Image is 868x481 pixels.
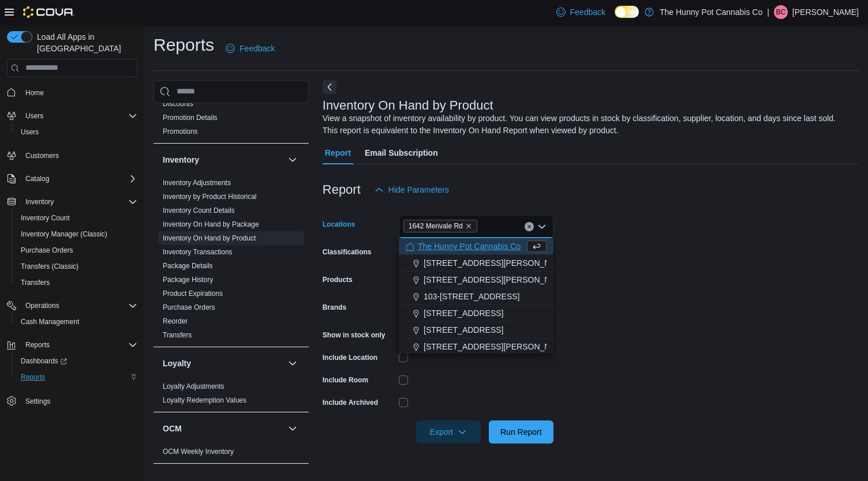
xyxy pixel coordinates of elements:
[21,338,54,352] button: Reports
[2,108,142,124] button: Users
[418,240,521,252] span: The Hunny Pot Cannabis Co
[163,154,283,166] button: Inventory
[399,255,553,272] button: [STREET_ADDRESS][PERSON_NAME]
[163,290,223,298] a: Product Expirations
[16,315,137,329] span: Cash Management
[2,194,142,210] button: Inventory
[286,153,300,167] button: Inventory
[16,211,137,225] span: Inventory Count
[21,85,137,100] span: Home
[163,178,231,187] span: Inventory Adjustments
[552,1,610,24] a: Feedback
[286,422,300,435] button: OCM
[163,206,235,215] span: Inventory Count Details
[399,238,553,255] button: The Hunny Pot Cannabis Co
[615,18,615,18] span: Dark Mode
[23,6,74,18] img: Cova
[323,80,336,94] button: Next
[323,330,386,340] label: Show in stock only
[21,393,137,408] span: Settings
[16,125,43,139] a: Users
[2,84,142,101] button: Home
[424,274,570,285] span: [STREET_ADDRESS][PERSON_NAME]
[16,227,137,241] span: Inventory Manager (Classic)
[16,315,84,329] a: Cash Management
[163,275,213,284] span: Package History
[163,247,233,257] span: Inventory Transactions
[416,420,481,444] button: Export
[2,147,142,164] button: Customers
[12,226,142,242] button: Inventory Manager (Classic)
[16,125,137,139] span: Users
[154,176,309,347] div: Inventory
[16,227,112,241] a: Inventory Manager (Classic)
[323,353,377,362] label: Include Location
[21,172,137,186] span: Catalog
[163,448,234,456] a: OCM Weekly Inventory
[154,445,309,463] div: OCM
[12,258,142,275] button: Transfers (Classic)
[2,171,142,187] button: Catalog
[16,276,137,290] span: Transfers
[323,375,368,385] label: Include Room
[525,222,534,231] button: Clear input
[399,339,553,355] button: [STREET_ADDRESS][PERSON_NAME]
[25,301,59,310] span: Operations
[2,298,142,314] button: Operations
[21,109,48,123] button: Users
[163,127,198,136] span: Promotions
[163,303,215,312] span: Purchase Orders
[163,382,225,390] a: Loyalty Adjustments
[25,88,44,97] span: Home
[221,37,279,60] a: Feedback
[792,5,859,19] p: [PERSON_NAME]
[163,127,198,136] a: Promotions
[21,356,67,366] span: Dashboards
[500,426,542,438] span: Run Report
[25,340,50,350] span: Reports
[163,447,234,456] span: OCM Weekly Inventory
[489,420,553,444] button: Run Report
[16,260,83,273] a: Transfers (Classic)
[21,149,63,163] a: Customers
[163,192,257,201] span: Inventory by Product Historical
[21,172,54,186] button: Catalog
[154,33,214,57] h1: Reports
[163,358,191,369] h3: Loyalty
[12,242,142,258] button: Purchase Orders
[409,220,463,232] span: 1642 Merivale Rd
[163,99,193,108] span: Discounts
[163,234,256,243] span: Inventory On Hand by Product
[16,354,137,368] span: Dashboards
[16,243,137,257] span: Purchase Orders
[21,299,64,313] button: Operations
[399,288,553,305] button: 103-[STREET_ADDRESS]
[370,178,454,201] button: Hide Parameters
[163,396,246,405] span: Loyalty Redemption Values
[163,331,192,339] a: Transfers
[323,183,361,197] h3: Report
[399,272,553,288] button: [STREET_ADDRESS][PERSON_NAME]
[163,234,256,242] a: Inventory On Hand by Product
[774,5,788,19] div: Brody Chabot
[767,5,769,19] p: |
[154,379,309,412] div: Loyalty
[21,373,45,382] span: Reports
[615,6,639,18] input: Dark Mode
[12,124,142,140] button: Users
[403,220,477,232] span: 1642 Merivale Rd
[2,392,142,409] button: Settings
[163,317,188,326] span: Reorder
[12,369,142,385] button: Reports
[163,262,213,270] a: Package Details
[323,220,356,229] label: Locations
[163,276,213,284] a: Package History
[424,257,570,269] span: [STREET_ADDRESS][PERSON_NAME]
[25,397,50,406] span: Settings
[16,211,74,225] a: Inventory Count
[163,382,225,391] span: Loyalty Adjustments
[163,423,283,434] button: OCM
[21,246,73,255] span: Purchase Orders
[21,127,39,137] span: Users
[323,303,346,312] label: Brands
